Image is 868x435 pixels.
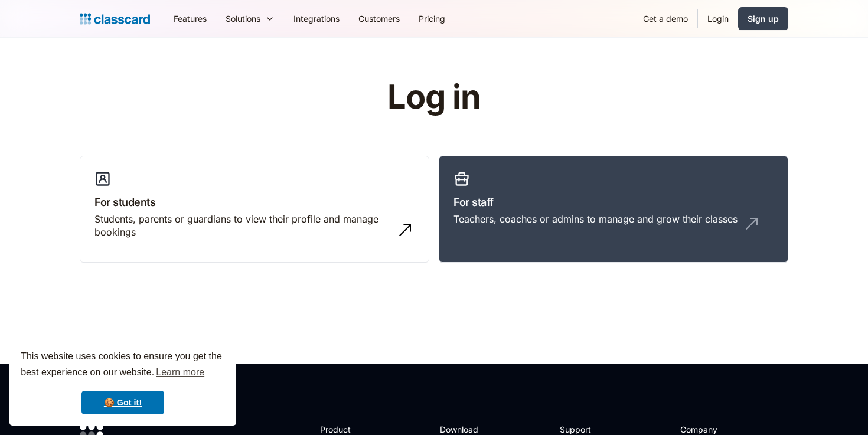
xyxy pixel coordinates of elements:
a: Pricing [409,5,455,32]
a: For staffTeachers, coaches or admins to manage and grow their classes [439,156,788,263]
div: Solutions [216,5,284,32]
div: Solutions [226,12,260,25]
div: Sign up [748,12,779,25]
a: Integrations [284,5,349,32]
h3: For staff [453,194,774,210]
a: Sign up [738,7,788,30]
a: Login [698,5,738,32]
a: learn more about cookies [154,364,206,381]
div: Teachers, coaches or admins to manage and grow their classes [453,212,738,225]
span: This website uses cookies to ensure you get the best experience on our website. [21,349,225,381]
div: Students, parents or guardians to view their profile and manage bookings [94,212,391,239]
a: home [80,11,150,27]
h1: Log in [247,79,622,116]
h3: For students [94,194,415,210]
a: Features [164,5,216,32]
a: dismiss cookie message [81,391,164,414]
div: cookieconsent [9,338,236,426]
a: For studentsStudents, parents or guardians to view their profile and manage bookings [80,156,429,263]
a: Get a demo [634,5,697,32]
a: Customers [349,5,409,32]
